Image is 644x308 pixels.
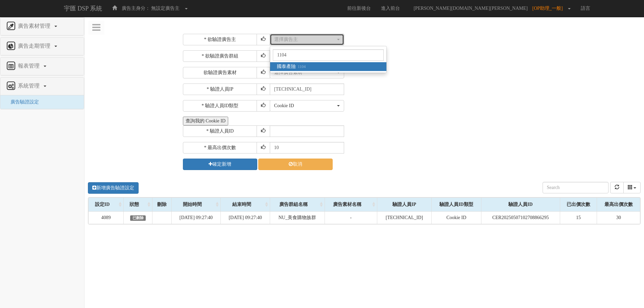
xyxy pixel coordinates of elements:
[560,211,597,224] td: 15
[171,211,221,224] td: [DATE] 09:27:40
[610,182,624,193] button: refresh
[183,117,228,125] button: 查詢我的 Cookie ID
[623,182,641,193] button: columns
[221,211,270,224] td: [DATE] 09:27:40
[377,198,431,211] div: 驗證人員IP
[270,67,344,78] button: 選擇廣告素材
[183,159,257,170] button: 確定新增
[597,211,640,224] td: 30
[274,36,336,43] div: 選擇廣告主
[5,41,79,52] a: 廣告走期管理
[151,6,180,11] span: 無設定廣告主
[270,34,344,45] button: 選擇廣告主
[481,211,560,224] td: CER20250507102708866295
[432,198,481,211] div: 驗證人員ID類型
[16,43,54,49] span: 廣告走期管理
[16,23,54,29] span: 廣告素材管理
[431,211,481,224] td: Cookie ID
[89,198,123,211] div: 設定ID
[623,182,641,193] div: Columns
[5,81,79,92] a: 系統管理
[16,63,43,69] span: 報表管理
[172,198,221,211] div: 開始時間
[16,83,43,89] span: 系統管理
[296,64,306,69] small: 1104
[377,211,432,224] td: [TECHNICAL_ID]
[221,198,270,211] div: 結束時間
[325,211,377,224] td: -
[325,198,377,211] div: 廣告素材名稱
[274,102,336,109] div: Cookie ID
[258,159,333,170] a: 取消
[270,198,325,211] div: 廣告群組名稱
[543,182,609,193] input: Search
[481,198,560,211] div: 驗證人員ID
[5,61,79,72] a: 報表管理
[124,198,152,211] div: 狀態
[5,21,79,32] a: 廣告素材管理
[597,198,640,211] div: 最高出價次數
[560,198,597,211] div: 已出價次數
[88,182,139,194] a: 新增廣告驗證設定
[273,49,384,61] input: Search
[122,6,150,11] span: 廣告主身分：
[89,211,124,224] td: 4089
[270,211,325,224] td: NU_美食購物族群
[410,6,531,11] span: [PERSON_NAME][DOMAIN_NAME][PERSON_NAME]
[270,100,344,112] button: Cookie ID
[277,63,306,70] span: 國泰產險
[5,99,39,104] a: 廣告驗證設定
[152,198,171,211] div: 刪除
[532,6,566,11] span: [OP助理_一般]
[130,215,146,221] span: 已刪除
